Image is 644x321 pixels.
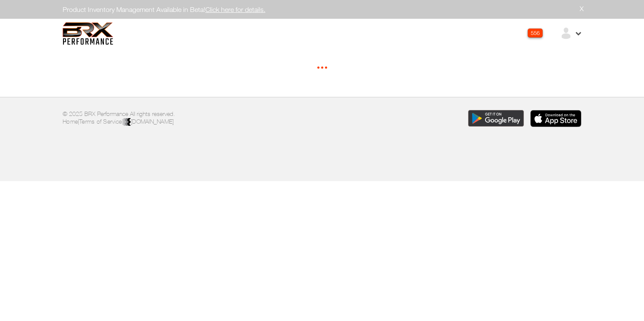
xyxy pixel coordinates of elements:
[56,4,588,14] div: Product Inventory Management Available in Beta!
[79,118,122,125] a: Terms of Service
[63,22,113,45] img: 6f7da32581c89ca25d665dc3aae533e4f14fe3ef_original.svg
[468,110,524,127] img: Download the BRX Performance app for Google Play
[63,118,78,125] a: Home
[560,27,572,40] img: ex-default-user.svg
[580,4,584,13] a: X
[530,110,581,127] img: Download the BRX Performance app for iOS
[123,118,174,125] a: [DOMAIN_NAME]
[123,118,131,127] img: colorblack-fill
[205,6,265,13] a: Click here for details.
[63,110,316,127] p: © 2025 BRX Performance All rights reserved. | |
[528,29,543,38] div: 556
